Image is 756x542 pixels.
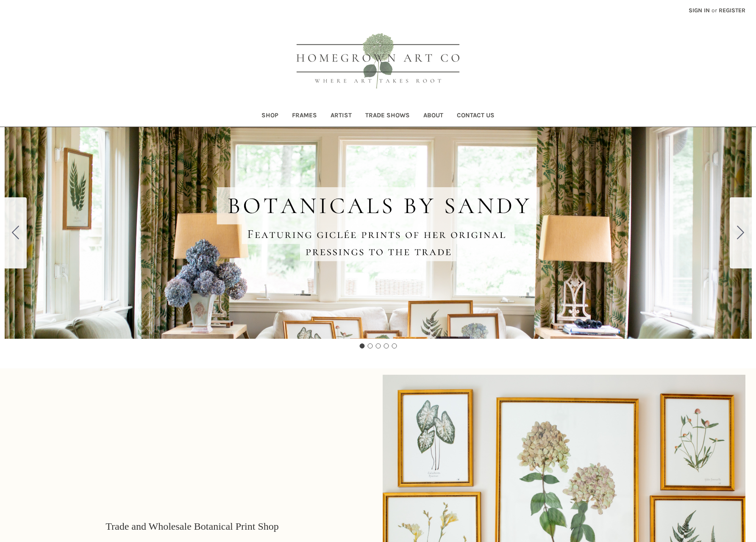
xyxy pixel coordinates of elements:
[359,106,417,127] a: Trade Shows
[255,106,285,127] a: Shop
[106,519,279,534] p: Trade and Wholesale Botanical Print Shop
[367,343,372,348] button: Go to slide 2
[392,343,397,348] button: Go to slide 5
[450,106,501,127] a: Contact Us
[711,6,718,15] span: or
[375,343,381,348] button: Go to slide 3
[384,343,389,348] button: Go to slide 4
[417,106,450,127] a: About
[730,197,752,268] button: Go to slide 2
[285,106,324,127] a: Frames
[5,197,27,268] button: Go to slide 5
[324,106,359,127] a: Artist
[283,24,473,100] img: HOMEGROWN ART CO
[359,343,364,348] button: Go to slide 1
